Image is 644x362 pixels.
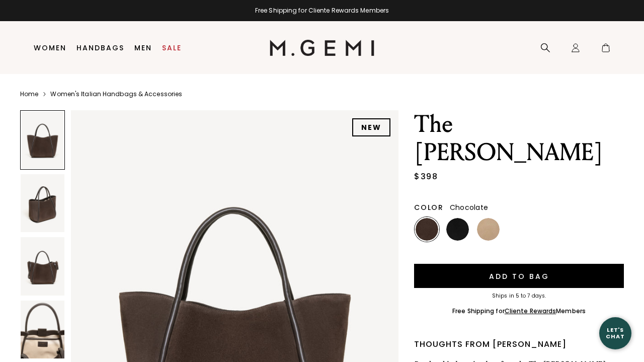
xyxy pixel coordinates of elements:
[505,307,556,315] a: Cliente Rewards
[446,218,469,241] img: Black
[270,40,375,56] img: M.Gemi
[414,264,624,288] button: Add to Bag
[477,218,500,241] img: Latte
[414,110,624,167] h1: The [PERSON_NAME]
[599,327,631,339] div: Let's Chat
[416,218,438,241] img: Chocolate
[50,90,182,98] a: Women's Italian Handbags & Accessories
[76,44,124,52] a: Handbags
[452,307,586,315] div: Free Shipping for Members
[414,203,444,211] h2: Color
[21,174,64,233] img: The Ursula Tote
[414,293,624,299] div: Ships in 5 to 7 days.
[162,44,182,52] a: Sale
[134,44,152,52] a: Men
[21,301,64,359] img: The Ursula Tote
[20,90,38,98] a: Home
[34,44,66,52] a: Women
[414,171,438,183] div: $398
[21,237,64,296] img: The Ursula Tote
[352,118,390,136] div: NEW
[414,338,624,350] div: Thoughts from [PERSON_NAME]
[450,202,488,212] span: Chocolate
